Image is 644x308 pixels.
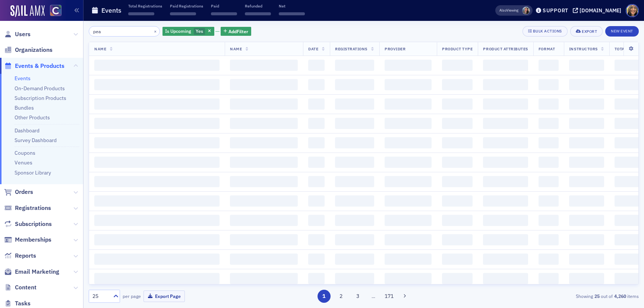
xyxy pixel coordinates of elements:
[15,104,34,111] a: Bundles
[442,60,473,71] span: ‌
[15,127,40,134] a: Dashboard
[221,27,251,36] button: AddFilter
[4,46,53,54] a: Organizations
[539,118,559,129] span: ‌
[383,290,396,303] button: 171
[335,215,374,226] span: ‌
[483,79,528,90] span: ‌
[165,28,191,34] span: Is Upcoming
[539,79,559,90] span: ‌
[569,195,604,207] span: ‌
[335,137,374,148] span: ‌
[170,12,196,15] span: ‌
[15,283,37,292] span: Content
[10,5,45,17] a: SailAMX
[15,95,66,101] a: Subscription Products
[580,7,621,14] div: [DOMAIN_NAME]
[15,236,51,244] span: Memberships
[143,290,185,302] button: Export Page
[539,176,559,187] span: ‌
[94,176,220,187] span: ‌
[368,293,379,299] span: …
[230,46,242,51] span: Name
[569,254,604,265] span: ‌
[308,98,325,110] span: ‌
[308,195,325,207] span: ‌
[613,293,627,299] strong: 4,260
[499,8,518,13] span: Viewing
[308,60,325,71] span: ‌
[442,118,473,129] span: ‌
[385,254,432,265] span: ‌
[569,157,604,168] span: ‌
[230,195,298,207] span: ‌
[230,118,298,129] span: ‌
[569,137,604,148] span: ‌
[626,4,639,17] span: Profile
[335,157,374,168] span: ‌
[15,62,64,70] span: Events & Products
[593,293,601,299] strong: 25
[569,79,604,90] span: ‌
[308,234,325,245] span: ‌
[89,26,160,37] input: Search…
[308,79,325,90] span: ‌
[279,12,305,15] span: ‌
[230,254,298,265] span: ‌
[123,293,141,299] label: per page
[335,195,374,207] span: ‌
[15,85,65,92] a: On-Demand Products
[570,26,603,37] button: Export
[15,46,53,54] span: Organizations
[523,26,568,37] button: Bulk Actions
[385,137,432,148] span: ‌
[15,30,31,38] span: Users
[442,157,473,168] span: ‌
[230,137,298,148] span: ‌
[211,3,237,9] p: Paid
[94,118,220,129] span: ‌
[442,176,473,187] span: ‌
[539,215,559,226] span: ‌
[442,98,473,110] span: ‌
[308,176,325,187] span: ‌
[569,46,598,51] span: Instructors
[4,283,37,292] a: Content
[308,137,325,148] span: ‌
[483,98,528,110] span: ‌
[15,159,32,166] a: Venues
[335,176,374,187] span: ‌
[539,254,559,265] span: ‌
[442,46,473,51] span: Product Type
[385,157,432,168] span: ‌
[50,5,61,16] img: SailAMX
[15,252,36,260] span: Reports
[128,3,162,9] p: Total Registrations
[15,220,52,228] span: Subscriptions
[335,234,374,245] span: ‌
[539,157,559,168] span: ‌
[605,27,639,34] a: New Event
[385,195,432,207] span: ‌
[45,5,61,18] a: View Homepage
[569,234,604,245] span: ‌
[442,273,473,284] span: ‌
[539,46,555,51] span: Format
[4,252,36,260] a: Reports
[94,79,220,90] span: ‌
[94,273,220,284] span: ‌
[483,234,528,245] span: ‌
[385,118,432,129] span: ‌
[4,220,52,228] a: Subscriptions
[483,60,528,71] span: ‌
[385,176,432,187] span: ‌
[94,137,220,148] span: ‌
[483,118,528,129] span: ‌
[499,8,506,13] div: Also
[483,157,528,168] span: ‌
[279,3,305,9] p: Net
[539,137,559,148] span: ‌
[15,268,59,276] span: Email Marketing
[230,215,298,226] span: ‌
[483,195,528,207] span: ‌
